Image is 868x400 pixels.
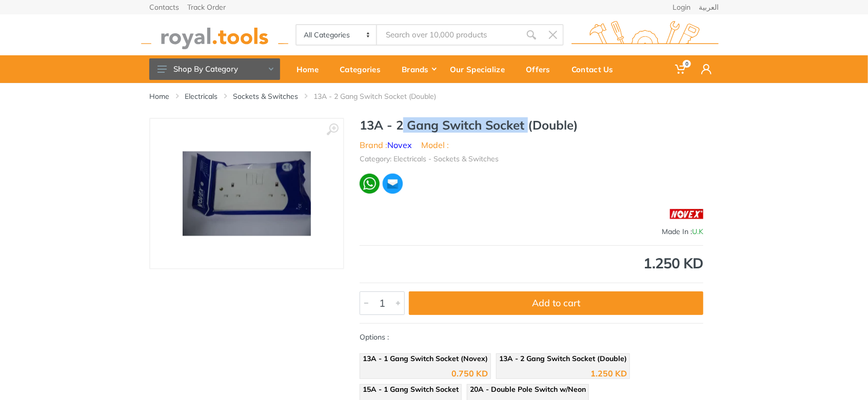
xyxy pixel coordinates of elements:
[360,118,703,133] h1: 13A - 2 Gang Switch Socket (Double)
[683,60,691,68] span: 0
[670,201,704,226] img: Novex
[564,55,627,83] a: Contact Us
[149,4,179,11] a: Contacts
[363,385,459,394] span: 15A - 1 Gang Switch Socket
[443,58,519,80] div: Our Specialize
[297,25,377,45] select: Category
[470,385,586,394] span: 20A - Double Pole Switch w/Neon
[692,227,703,236] span: U.K
[699,4,719,11] a: العربية
[360,154,499,164] li: Category: Electricals - Sockets & Switches
[141,21,288,49] img: royal.tools Logo
[360,256,703,270] div: 1.250 KD
[377,24,521,46] input: Site search
[289,55,332,83] a: Home
[668,55,694,83] a: 0
[409,291,703,315] button: Add to cart
[289,58,332,80] div: Home
[382,173,404,195] img: ma.webp
[421,139,449,151] li: Model :
[451,369,488,377] div: 0.750 KD
[183,152,311,236] img: Royal Tools - 13A - 2 Gang Switch Socket (Double)
[394,58,443,80] div: Brands
[360,226,703,237] div: Made In :
[149,91,719,101] nav: breadcrumb
[519,58,564,80] div: Offers
[187,4,226,11] a: Track Order
[332,58,394,80] div: Categories
[149,91,169,101] a: Home
[499,354,627,363] span: 13A - 2 Gang Switch Socket (Double)
[387,140,412,150] a: Novex
[564,58,627,80] div: Contact Us
[233,91,298,101] a: Sockets & Switches
[519,55,564,83] a: Offers
[360,353,491,379] a: 13A - 1 Gang Switch Socket (Novex) 0.750 KD
[673,4,691,11] a: Login
[443,55,519,83] a: Our Specialize
[360,174,380,194] img: wa.webp
[360,139,412,151] li: Brand :
[149,58,280,80] button: Shop By Category
[363,354,488,363] span: 13A - 1 Gang Switch Socket (Novex)
[332,55,394,83] a: Categories
[496,353,630,379] a: 13A - 2 Gang Switch Socket (Double) 1.250 KD
[571,21,719,49] img: royal.tools Logo
[590,369,627,377] div: 1.250 KD
[185,91,218,101] a: Electricals
[313,91,451,101] li: 13A - 2 Gang Switch Socket (Double)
